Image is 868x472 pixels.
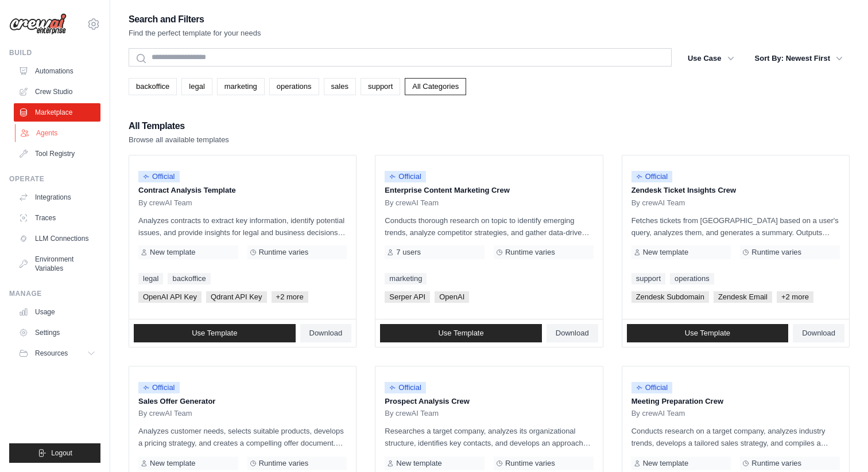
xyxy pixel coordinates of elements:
span: Zendesk Email [714,291,772,303]
a: Download [547,324,598,342]
span: Download [556,329,589,338]
a: Integrations [14,188,100,206]
p: Analyzes customer needs, selects suitable products, develops a pricing strategy, and creates a co... [138,425,347,449]
p: Sales Offer Generator [138,396,347,407]
span: Official [385,171,426,182]
span: By crewAI Team [138,198,192,208]
span: Runtime varies [751,248,801,257]
div: Operate [9,174,100,184]
span: Runtime varies [259,248,309,257]
a: legal [138,273,163,284]
a: Agents [15,124,102,142]
span: Runtime varies [751,459,801,468]
a: marketing [385,273,427,284]
a: Usage [14,303,100,321]
span: By crewAI Team [385,198,439,208]
a: Use Template [627,324,789,342]
span: 7 users [396,248,421,257]
a: backoffice [168,273,210,284]
a: operations [269,78,319,95]
a: Marketplace [14,103,100,122]
div: Build [9,48,100,57]
a: Use Template [134,324,296,342]
a: Automations [14,62,100,80]
span: Official [631,171,673,182]
a: LLM Connections [14,229,100,248]
a: sales [324,78,356,95]
span: By crewAI Team [138,409,192,418]
a: legal [181,78,212,95]
a: Use Template [380,324,542,342]
span: Use Template [192,329,237,338]
p: Browse all available templates [129,134,229,146]
p: Fetches tickets from [GEOGRAPHIC_DATA] based on a user's query, analyzes them, and generates a su... [631,214,840,239]
button: Resources [14,344,100,362]
a: Download [793,324,844,342]
span: By crewAI Team [631,409,685,418]
p: Contract Analysis Template [138,185,347,196]
span: New template [396,459,441,468]
span: Runtime varies [505,248,555,257]
span: Official [138,171,180,182]
div: Manage [9,289,100,298]
a: All Categories [405,78,466,95]
span: Qdrant API Key [206,291,267,303]
p: Conducts research on a target company, analyzes industry trends, develops a tailored sales strate... [631,425,840,449]
a: Traces [14,209,100,227]
p: Researches a target company, analyzes its organizational structure, identifies key contacts, and ... [385,425,593,449]
h2: All Templates [129,118,229,134]
p: Zendesk Ticket Insights Crew [631,185,840,196]
span: Official [385,382,426,393]
span: Official [631,382,673,393]
span: Zendesk Subdomain [631,291,709,303]
span: By crewAI Team [631,198,685,208]
span: Use Template [685,329,730,338]
span: Logout [51,448,72,458]
img: Logo [9,13,67,35]
span: Use Template [438,329,483,338]
span: OpenAI API Key [138,291,201,303]
p: Enterprise Content Marketing Crew [385,185,593,196]
span: Download [309,329,343,338]
a: marketing [217,78,265,95]
span: New template [150,248,195,257]
p: Prospect Analysis Crew [385,396,593,407]
a: support [631,273,665,284]
a: Settings [14,323,100,342]
a: Crew Studio [14,83,100,101]
p: Meeting Preparation Crew [631,396,840,407]
p: Conducts thorough research on topic to identify emerging trends, analyze competitor strategies, a... [385,214,593,239]
span: Download [802,329,835,338]
span: OpenAI [435,291,469,303]
span: Resources [35,349,68,358]
span: +2 more [272,291,308,303]
button: Use Case [681,48,741,69]
span: By crewAI Team [385,409,439,418]
span: Serper API [385,291,430,303]
p: Find the perfect template for your needs [129,28,261,39]
a: Download [300,324,352,342]
a: backoffice [129,78,177,95]
button: Sort By: Newest First [748,48,850,69]
span: New template [643,459,688,468]
span: New template [643,248,688,257]
span: New template [150,459,195,468]
span: Runtime varies [505,459,555,468]
span: Runtime varies [259,459,309,468]
p: Analyzes contracts to extract key information, identify potential issues, and provide insights fo... [138,214,347,239]
a: Environment Variables [14,250,100,278]
span: Official [138,382,180,393]
button: Logout [9,443,100,463]
a: support [361,78,400,95]
span: +2 more [777,291,813,303]
h2: Search and Filters [129,11,261,28]
a: Tool Registry [14,145,100,163]
a: operations [670,273,714,284]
